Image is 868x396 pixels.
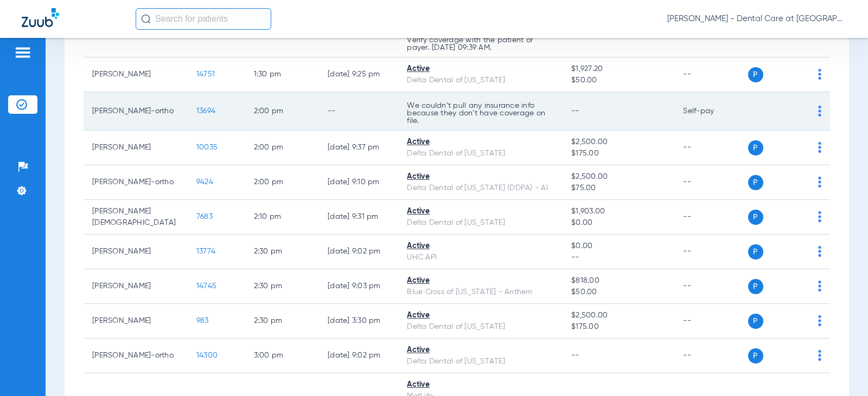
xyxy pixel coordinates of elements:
span: [PERSON_NAME] - Dental Care at [GEOGRAPHIC_DATA] [667,14,846,24]
span: P [748,175,763,190]
img: group-dot-blue.svg [818,211,821,222]
td: Self-pay [674,92,748,131]
span: $50.00 [571,75,666,86]
td: [PERSON_NAME]-ortho [84,165,188,200]
img: group-dot-blue.svg [818,142,821,153]
img: group-dot-blue.svg [818,281,821,291]
td: 2:30 PM [245,304,319,339]
td: -- [674,57,748,92]
td: [DATE] 9:10 PM [319,165,398,200]
td: 2:10 PM [245,200,319,235]
div: Active [407,241,554,252]
span: 9424 [196,178,213,186]
td: 2:00 PM [245,131,319,165]
td: [PERSON_NAME] [84,269,188,304]
td: [DATE] 9:31 PM [319,200,398,235]
td: 3:00 PM [245,339,319,373]
div: Active [407,275,554,287]
p: Verify coverage with the patient or payer. [DATE] 09:39 AM. [407,36,554,51]
img: group-dot-blue.svg [818,350,821,361]
div: Blue Cross of [US_STATE] - Anthem [407,287,554,298]
span: $75.00 [571,183,666,194]
td: 2:30 PM [245,235,319,269]
div: Delta Dental of [US_STATE] [407,75,554,86]
td: [PERSON_NAME] [84,304,188,339]
img: group-dot-blue.svg [818,315,821,326]
td: [DATE] 9:02 PM [319,339,398,373]
span: $1,927.20 [571,63,666,75]
div: Active [407,137,554,148]
td: [PERSON_NAME] [84,235,188,269]
span: $818.00 [571,275,666,287]
span: P [748,314,763,329]
span: 13694 [196,107,215,115]
td: -- [674,165,748,200]
span: 10035 [196,144,218,151]
td: -- [674,339,748,373]
span: $50.00 [571,287,666,298]
td: 1:30 PM [245,57,319,92]
span: 14751 [196,70,215,78]
td: [DATE] 9:37 PM [319,131,398,165]
td: -- [674,235,748,269]
td: [PERSON_NAME][DEMOGRAPHIC_DATA] [84,200,188,235]
span: -- [571,107,579,115]
div: Active [407,345,554,356]
span: P [748,67,763,82]
div: Active [407,206,554,217]
div: Active [407,310,554,321]
td: -- [674,304,748,339]
div: Active [407,379,554,391]
div: Delta Dental of [US_STATE] (DDPA) - AI [407,183,554,194]
td: [PERSON_NAME]-ortho [84,339,188,373]
td: [DATE] 9:03 PM [319,269,398,304]
td: [DATE] 9:25 PM [319,57,398,92]
span: $0.00 [571,217,666,229]
span: P [748,244,763,259]
td: 2:00 PM [245,165,319,200]
img: group-dot-blue.svg [818,106,821,116]
div: Active [407,63,554,75]
div: Active [407,171,554,183]
div: Delta Dental of [US_STATE] [407,217,554,229]
span: P [748,210,763,225]
img: hamburger-icon [14,46,31,59]
img: Zuub Logo [22,8,59,27]
td: 2:30 PM [245,269,319,304]
img: group-dot-blue.svg [818,246,821,257]
img: Search Icon [141,14,151,24]
span: 983 [196,317,209,324]
td: -- [674,269,748,304]
span: $2,500.00 [571,137,666,148]
p: We couldn’t pull any insurance info because they don’t have coverage on file. [407,102,554,125]
span: -- [571,352,579,359]
div: UHC API [407,252,554,263]
td: -- [319,92,398,131]
span: $175.00 [571,148,666,159]
input: Search for patients [136,8,271,30]
span: 14745 [196,282,216,290]
td: [DATE] 9:02 PM [319,235,398,269]
span: $2,500.00 [571,310,666,321]
img: group-dot-blue.svg [818,177,821,187]
td: [PERSON_NAME] [84,57,188,92]
td: [PERSON_NAME] [84,131,188,165]
td: -- [674,131,748,165]
span: $175.00 [571,321,666,333]
div: Delta Dental of [US_STATE] [407,148,554,159]
span: 7683 [196,213,213,220]
span: $1,903.00 [571,206,666,217]
span: -- [571,252,666,263]
span: $0.00 [571,241,666,252]
div: Delta Dental of [US_STATE] [407,321,554,333]
span: P [748,279,763,294]
div: Delta Dental of [US_STATE] [407,356,554,367]
td: 2:00 PM [245,92,319,131]
td: [PERSON_NAME]-ortho [84,92,188,131]
span: 13774 [196,248,215,255]
span: P [748,140,763,155]
span: $2,500.00 [571,171,666,183]
td: [DATE] 3:30 PM [319,304,398,339]
td: -- [674,200,748,235]
img: group-dot-blue.svg [818,69,821,80]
